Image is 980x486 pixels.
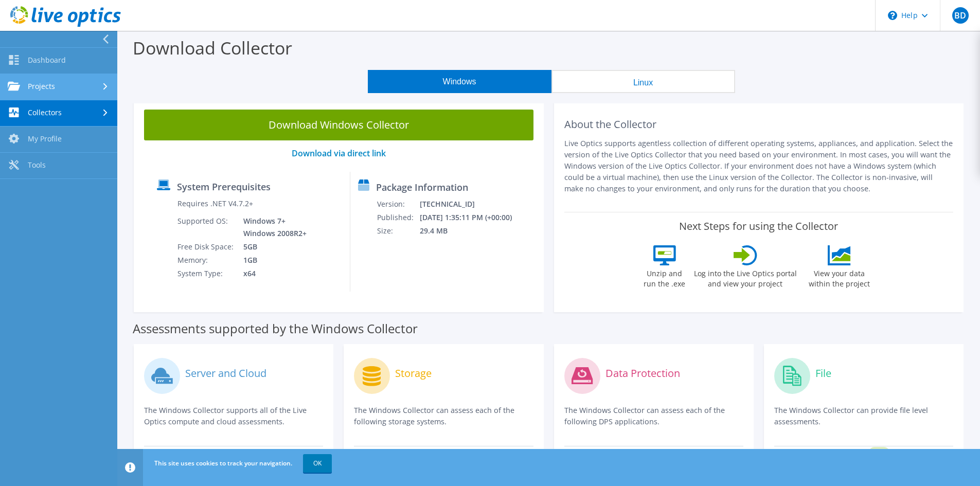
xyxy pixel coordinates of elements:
td: Windows 7+ Windows 2008R2+ [236,214,309,240]
label: File [815,368,831,379]
td: Size: [377,224,419,238]
td: x64 [236,267,309,280]
span: BD [952,7,969,24]
strong: Dossier File Assessment [775,447,860,457]
a: OK [303,454,332,473]
td: [TECHNICAL_ID] [419,197,526,211]
strong: Optical Prime [145,447,193,457]
label: Server and Cloud [185,368,266,379]
label: Package Information [376,182,468,192]
button: Linux [551,70,735,93]
button: Windows [368,70,551,93]
td: Free Disk Space: [177,240,236,254]
td: System Type: [177,267,236,280]
strong: Avamar [565,447,593,457]
p: Live Optics supports agentless collection of different operating systems, appliances, and applica... [564,138,954,194]
td: 1GB [236,254,309,267]
span: This site uses cookies to track your navigation. [154,459,292,467]
label: Log into the Live Optics portal and view your project [693,265,797,289]
td: 29.4 MB [419,224,526,238]
a: Download via direct link [292,148,386,159]
p: The Windows Collector can provide file level assessments. [774,405,953,427]
label: Requires .NET V4.7.2+ [177,199,253,209]
svg: \n [888,11,897,20]
h2: About the Collector [564,118,954,131]
td: [DATE] 1:35:11 PM (+00:00) [419,211,526,224]
label: Next Steps for using the Collector [679,220,838,232]
td: 5GB [236,240,309,254]
label: Download Collector [133,36,292,60]
label: Unzip and run the .exe [641,265,688,289]
a: Download Windows Collector [144,110,533,140]
td: Version: [377,197,419,211]
label: Storage [395,368,432,379]
td: Supported OS: [177,214,236,240]
td: Memory: [177,254,236,267]
label: View your data within the project [803,265,877,289]
p: The Windows Collector can assess each of the following DPS applications. [564,405,743,427]
td: Published: [377,211,419,224]
label: Assessments supported by the Windows Collector [133,323,418,334]
label: Data Protection [605,368,680,379]
strong: Clariion/VNX [354,447,400,457]
label: System Prerequisites [177,182,271,192]
p: The Windows Collector supports all of the Live Optics compute and cloud assessments. [144,405,323,427]
p: The Windows Collector can assess each of the following storage systems. [354,405,533,427]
